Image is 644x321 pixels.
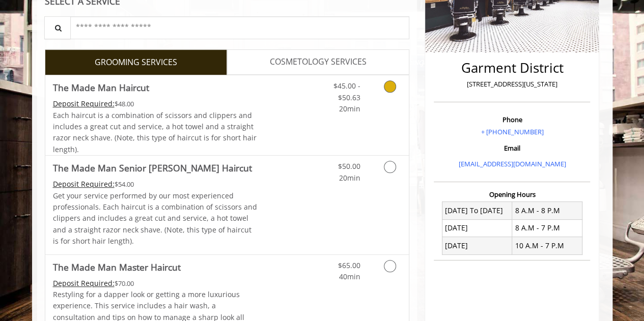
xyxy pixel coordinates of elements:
a: + [PHONE_NUMBER] [481,127,543,136]
span: GROOMING SERVICES [95,56,177,69]
span: This service needs some Advance to be paid before we block your appointment [53,179,115,189]
span: This service needs some Advance to be paid before we block your appointment [53,99,115,108]
td: 8 A.M - 8 P.M [512,202,582,219]
span: $45.00 - $50.63 [333,81,360,102]
td: 8 A.M - 7 P.M [512,219,582,237]
span: This service needs some Advance to be paid before we block your appointment [53,278,115,288]
p: [STREET_ADDRESS][US_STATE] [436,79,587,90]
div: $70.00 [53,278,258,289]
span: 40min [339,272,360,281]
a: [EMAIL_ADDRESS][DOMAIN_NAME] [458,159,566,168]
div: $48.00 [53,98,258,109]
b: The Made Man Senior [PERSON_NAME] Haircut [53,161,252,175]
span: $50.00 [338,161,360,171]
h3: Email [436,144,587,152]
b: The Made Man Haircut [53,80,149,95]
h3: Phone [436,116,587,123]
td: [DATE] [442,219,512,237]
td: [DATE] To [DATE] [442,202,512,219]
span: $65.00 [338,260,360,270]
div: $54.00 [53,179,258,190]
h3: Opening Hours [434,191,590,198]
span: 20min [339,173,360,183]
td: [DATE] [442,237,512,254]
button: Service Search [44,16,71,39]
span: 20min [339,104,360,113]
td: 10 A.M - 7 P.M [512,237,582,254]
b: The Made Man Master Haircut [53,260,181,274]
p: Get your service performed by our most experienced professionals. Each haircut is a combination o... [53,190,258,247]
h2: Garment District [436,61,587,75]
span: COSMETOLOGY SERVICES [270,55,367,69]
span: Each haircut is a combination of scissors and clippers and includes a great cut and service, a ho... [53,110,257,154]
